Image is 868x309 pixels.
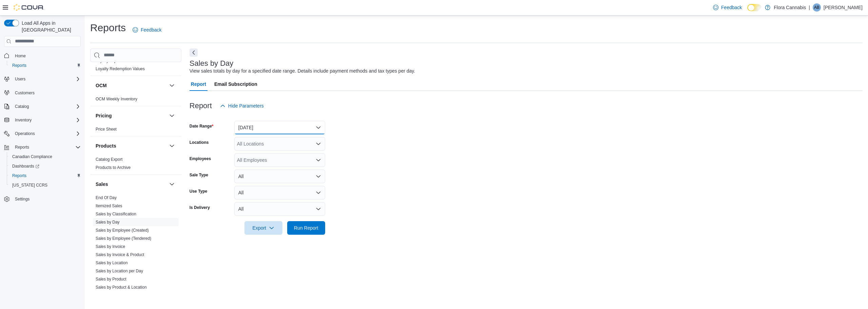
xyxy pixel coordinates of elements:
h1: Reports [90,21,126,35]
span: AB [814,3,820,12]
span: Feedback [721,4,742,11]
span: Dashboards [9,162,81,170]
span: Price Sheet [96,127,117,132]
a: Sales by Product & Location [96,285,147,290]
button: Open list of options [316,157,321,163]
input: Dark Mode [747,4,762,11]
div: OCM [90,95,181,106]
span: Home [15,53,26,59]
span: Sales by Employee (Created) [96,228,149,233]
a: Catalog Export [96,157,122,162]
span: Report [191,77,206,91]
button: All [234,186,325,199]
span: Catalog Export [96,157,122,162]
button: Settings [1,194,83,204]
span: Email Subscription [214,77,257,91]
span: Dashboards [12,163,39,169]
button: All [234,202,325,216]
span: Sales by Product [96,276,126,282]
button: Open list of options [316,141,321,147]
button: Catalog [1,102,83,111]
span: Loyalty Redemption Values [96,66,145,72]
div: Ana Bohmann [813,3,821,12]
span: Inventory [12,116,81,124]
h3: Products [96,142,116,149]
a: Reports [9,172,29,180]
span: Sales by Product & Location [96,285,147,290]
button: Sales [96,181,166,188]
button: Catalog [12,102,32,111]
a: Dashboards [7,161,83,171]
button: Users [1,74,83,84]
button: Operations [12,130,38,138]
span: Users [15,76,25,82]
button: Pricing [168,112,176,120]
span: Sales by Day [96,219,120,225]
span: Sales by Employee (Tendered) [96,236,151,241]
div: View sales totals by day for a specified date range. Details include payment methods and tax type... [190,67,415,75]
button: Export [244,221,282,235]
a: Sales by Employee (Tendered) [96,236,151,241]
a: Feedback [130,23,164,37]
span: Catalog [15,104,29,109]
h3: Sales by Day [190,59,234,67]
a: Reports [9,61,29,70]
button: Products [96,142,166,149]
div: Loyalty [90,57,181,76]
label: Date Range [190,123,214,129]
button: Operations [1,129,83,138]
button: Reports [1,142,83,152]
a: [US_STATE] CCRS [9,181,50,189]
span: Sales by Classification [96,211,136,217]
span: Reports [15,144,29,150]
button: All [234,170,325,183]
span: [US_STATE] CCRS [12,182,47,188]
p: [PERSON_NAME] [824,3,863,12]
span: Hide Parameters [228,102,264,109]
button: Inventory [1,115,83,125]
a: Canadian Compliance [9,153,55,161]
span: Customers [15,90,35,96]
h3: Sales [96,181,108,188]
button: Sales [168,180,176,188]
span: Customers [12,89,81,97]
button: [DATE] [234,121,325,134]
span: Sales by Invoice [96,244,125,249]
button: Home [1,51,83,61]
button: OCM [168,81,176,90]
a: Loyalty Redemption Values [96,66,145,71]
span: Home [12,52,81,60]
a: End Of Day [96,195,117,200]
span: Products to Archive [96,165,131,170]
label: Use Type [190,189,207,194]
p: | [809,3,810,12]
span: Itemized Sales [96,203,122,209]
span: Load All Apps in [GEOGRAPHIC_DATA] [19,20,81,33]
span: Operations [15,131,35,136]
button: Pricing [96,112,166,119]
span: Reports [12,63,26,68]
a: Sales by Location per Day [96,269,143,273]
button: Canadian Compliance [7,152,83,161]
span: Canadian Compliance [12,154,52,159]
a: Feedback [710,1,745,14]
button: Products [168,142,176,150]
a: Home [12,52,28,60]
span: Reports [9,172,81,180]
a: Sales by Classification [96,212,136,216]
span: Sales by Product & Location per Day [96,293,162,298]
span: Sales by Location [96,260,128,266]
a: Loyalty Adjustments [96,58,132,63]
button: Users [12,75,28,83]
span: Dark Mode [747,11,748,12]
img: Cova [14,4,44,11]
button: Hide Parameters [217,99,267,113]
a: Settings [12,195,32,203]
span: Settings [15,196,29,202]
button: Reports [12,143,32,151]
nav: Complex example [4,48,81,222]
a: Sales by Invoice [96,244,125,249]
label: Sale Type [190,172,208,178]
button: Run Report [287,221,325,235]
span: Export [249,221,278,235]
